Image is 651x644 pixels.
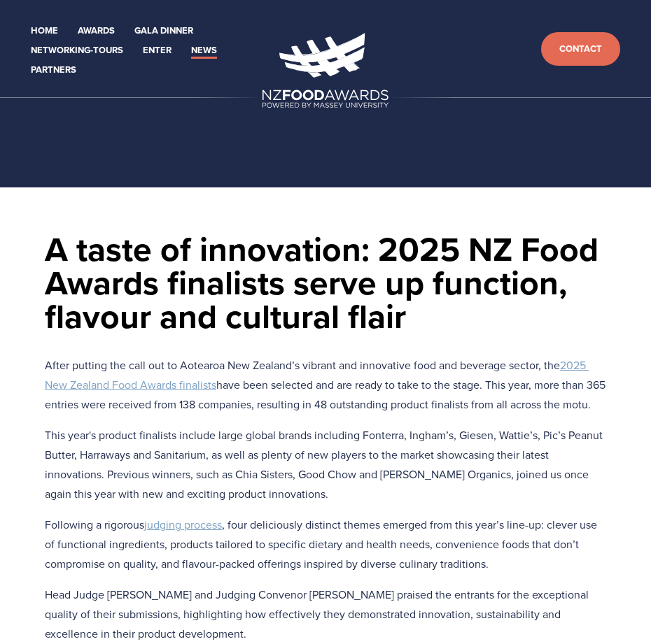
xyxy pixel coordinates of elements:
[144,517,222,532] a: judging process
[45,585,606,643] p: Head Judge [PERSON_NAME] and Judging Convenor [PERSON_NAME] praised the entrants for the exceptio...
[541,32,620,66] a: Contact
[31,62,76,78] a: Partners
[134,23,193,39] a: Gala Dinner
[45,232,606,333] h1: A taste of innovation: 2025 NZ Food Awards finalists serve up function, flavour and cultural flair
[78,23,115,39] a: Awards
[31,43,123,59] a: Networking-Tours
[45,425,606,503] p: This year's product finalists include large global brands including Fonterra, Ingham’s, Giesen, W...
[31,23,58,39] a: Home
[143,43,171,59] a: Enter
[45,515,606,573] p: Following a rigorous , four deliciously distinct themes emerged from this year’s line-up: clever ...
[45,355,606,414] p: After putting the call out to Aotearoa New Zealand’s vibrant and innovative food and beverage sec...
[191,43,217,59] a: News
